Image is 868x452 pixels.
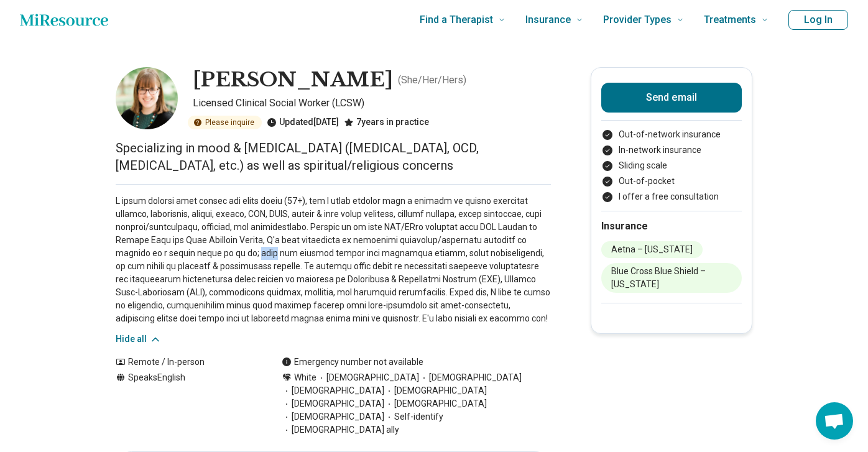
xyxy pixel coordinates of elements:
div: Remote / In-person [116,356,257,369]
span: [DEMOGRAPHIC_DATA] [316,371,419,384]
li: In-network insurance [601,144,742,157]
ul: Payment options [601,128,742,203]
span: [DEMOGRAPHIC_DATA] ally [282,423,399,436]
div: Emergency number not available [282,356,423,369]
span: Find a Therapist [420,11,493,29]
span: Treatments [704,11,756,29]
span: [DEMOGRAPHIC_DATA] [282,397,384,410]
span: [DEMOGRAPHIC_DATA] [384,397,487,410]
span: [DEMOGRAPHIC_DATA] [419,371,522,384]
button: Log In [788,10,848,30]
div: Open chat [816,402,853,440]
div: Please inquire [188,116,262,129]
div: Updated [DATE] [267,116,339,129]
span: Self-identify [384,410,443,423]
span: [DEMOGRAPHIC_DATA] [384,384,487,397]
p: Licensed Clinical Social Worker (LCSW) [193,96,551,111]
h1: [PERSON_NAME] [193,67,393,93]
li: Aetna – [US_STATE] [601,241,703,258]
button: Send email [601,83,742,113]
p: ( She/Her/Hers ) [398,73,466,88]
h2: Insurance [601,219,742,234]
div: Speaks English [116,371,257,436]
div: 7 years in practice [344,116,429,129]
span: Provider Types [603,11,672,29]
span: [DEMOGRAPHIC_DATA] [282,410,384,423]
span: White [294,371,316,384]
li: Out-of-network insurance [601,128,742,141]
li: Sliding scale [601,159,742,172]
span: Insurance [525,11,571,29]
button: Hide all [116,333,162,346]
p: L ipsum dolorsi amet consec adi elits doeiu (57+), tem I utlab etdolor magn a enimadm ve quisno e... [116,195,551,325]
a: Home page [20,7,108,32]
span: [DEMOGRAPHIC_DATA] [282,384,384,397]
img: Julia Powers Davis, Licensed Clinical Social Worker (LCSW) [116,67,178,129]
li: I offer a free consultation [601,190,742,203]
p: Specializing in mood & [MEDICAL_DATA] ([MEDICAL_DATA], OCD, [MEDICAL_DATA], etc.) as well as spir... [116,139,551,174]
li: Out-of-pocket [601,175,742,188]
li: Blue Cross Blue Shield – [US_STATE] [601,263,742,293]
